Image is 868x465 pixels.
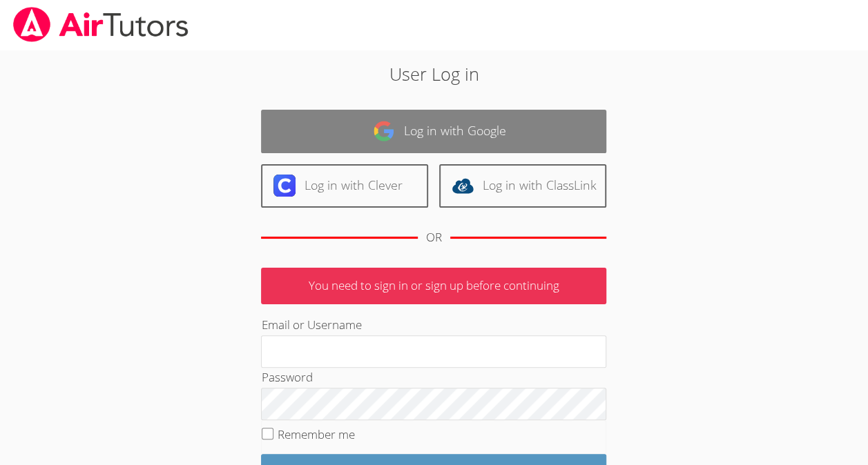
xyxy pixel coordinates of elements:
[426,228,442,248] div: OR
[278,426,355,442] label: Remember me
[261,317,361,333] label: Email or Username
[261,369,312,385] label: Password
[439,164,606,208] a: Log in with ClassLink
[261,110,606,153] a: Log in with Google
[200,61,668,87] h2: User Log in
[273,175,296,197] img: clever-logo-6eab21bc6e7a338710f1a6ff85c0baf02591cd810cc4098c63d3a4b26e2feb20.svg
[373,120,395,142] img: google-logo-50288ca7cdecda66e5e0955fdab243c47b7ad437acaf1139b6f446037453330a.svg
[261,268,606,304] p: You need to sign in or sign up before continuing
[12,7,190,42] img: airtutors_banner-c4298cdbf04f3fff15de1276eac7730deb9818008684d7c2e4769d2f7ddbe033.png
[261,164,428,208] a: Log in with Clever
[452,175,474,197] img: classlink-logo-d6bb404cc1216ec64c9a2012d9dc4662098be43eaf13dc465df04b49fa7ab582.svg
